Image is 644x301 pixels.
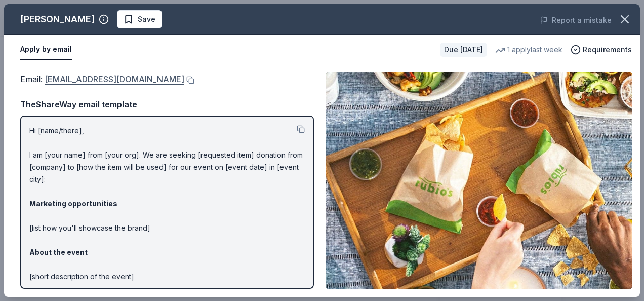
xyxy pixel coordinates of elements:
button: Save [117,10,162,28]
div: Due [DATE] [440,43,487,57]
button: Requirements [571,44,632,56]
button: Report a mistake [540,14,612,26]
span: Requirements [583,44,632,56]
div: [PERSON_NAME] [20,11,95,27]
div: TheShareWay email template [20,98,314,111]
div: 1 apply last week [495,44,562,56]
button: Apply by email [20,39,72,60]
img: Image for Rubio's [326,72,632,289]
span: Save [138,13,155,25]
span: Email : [20,74,184,84]
a: [EMAIL_ADDRESS][DOMAIN_NAME] [45,72,184,86]
strong: About the event [29,248,88,256]
strong: Marketing opportunities [29,199,117,208]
